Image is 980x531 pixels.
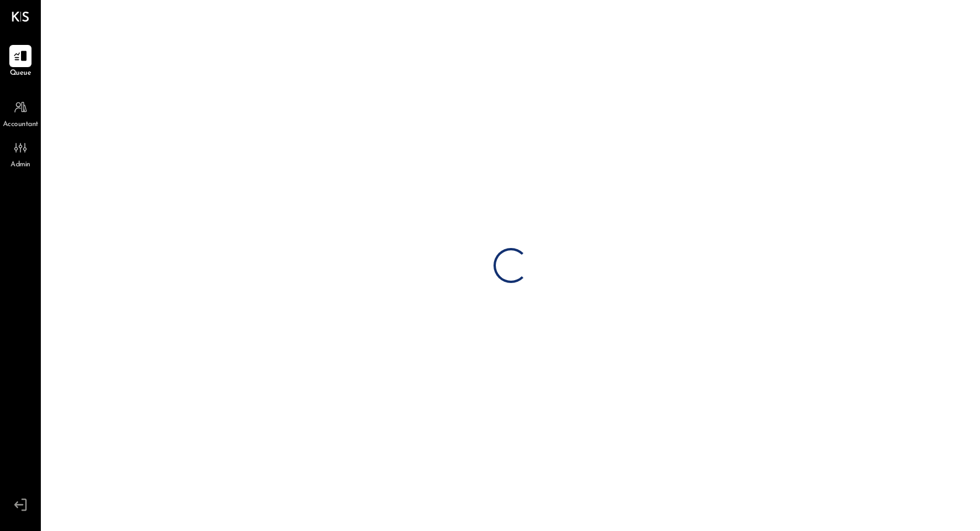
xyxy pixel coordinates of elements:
span: Admin [10,160,30,170]
span: Queue [10,68,32,79]
a: Admin [1,137,40,170]
span: Accountant [3,120,38,130]
a: Accountant [1,96,40,130]
a: Queue [1,45,40,79]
